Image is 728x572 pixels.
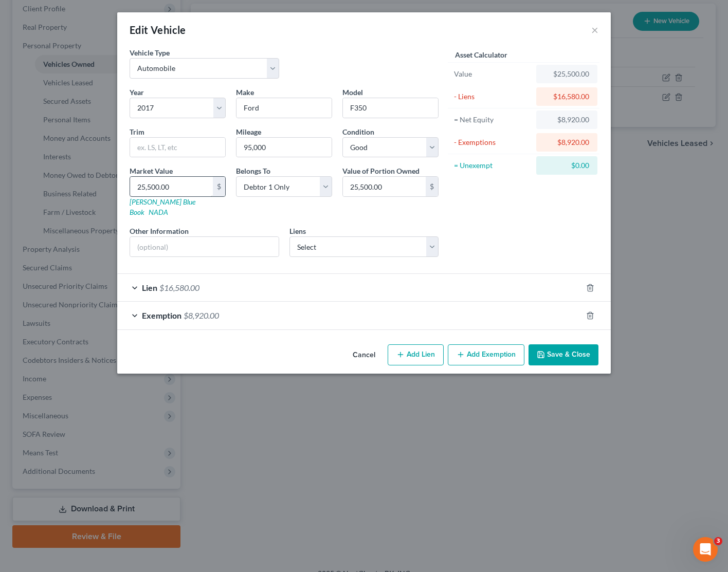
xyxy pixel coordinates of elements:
button: Add Lien [388,344,444,366]
div: $16,580.00 [544,91,589,102]
span: $16,580.00 [159,283,199,292]
label: Value of Portion Owned [342,165,420,176]
span: 3 [714,537,722,545]
label: Trim [130,126,144,137]
div: Value [454,69,532,79]
button: Add Exemption [448,344,524,366]
iframe: Intercom live chat [693,537,718,562]
label: Vehicle Type [130,47,170,58]
span: Exemption [142,310,181,320]
button: × [591,24,598,36]
div: $0.00 [544,160,589,171]
input: 0.00 [343,177,426,196]
input: -- [236,138,332,157]
label: Other Information [130,226,189,236]
label: Liens [289,226,306,236]
input: (optional) [130,237,279,256]
label: Model [342,87,363,98]
div: Edit Vehicle [130,23,186,37]
span: $8,920.00 [184,310,219,320]
div: $ [426,177,438,196]
input: 0.00 [130,177,213,196]
label: Market Value [130,165,173,176]
label: Condition [342,126,374,137]
div: = Unexempt [454,160,532,171]
div: - Exemptions [454,137,532,147]
input: ex. Altima [343,98,438,118]
button: Cancel [344,345,384,366]
span: Belongs To [236,167,270,175]
label: Asset Calculator [455,49,507,60]
label: Year [130,87,144,98]
button: Save & Close [529,344,598,366]
span: Make [236,88,254,97]
div: $8,920.00 [544,137,589,147]
input: ex. LS, LT, etc [130,138,225,157]
div: - Liens [454,91,532,102]
a: NADA [149,208,168,216]
span: Lien [142,283,157,292]
a: [PERSON_NAME] Blue Book [130,197,195,216]
input: ex. Nissan [236,98,332,118]
div: $25,500.00 [544,69,589,79]
div: = Net Equity [454,115,532,125]
div: $8,920.00 [544,115,589,125]
div: $ [213,177,225,196]
label: Mileage [236,126,261,137]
